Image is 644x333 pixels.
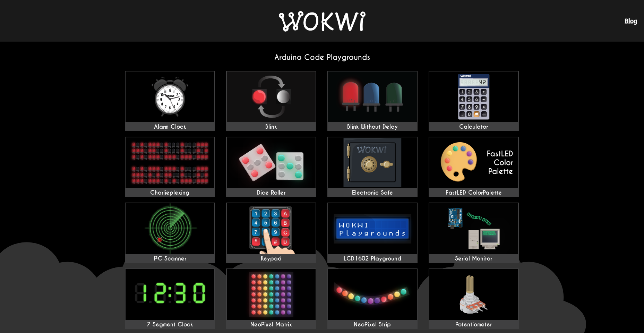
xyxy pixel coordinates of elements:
a: Keypad [226,203,316,263]
img: Blink Without Delay [328,71,417,122]
img: FastLED ColorPalette [429,137,518,188]
div: Electronic Safe [328,189,417,196]
div: Charlieplexing [126,189,214,196]
a: NeoPixel Strip [327,268,418,329]
div: FastLED ColorPalette [429,189,518,196]
img: NeoPixel Matrix [227,269,316,320]
a: LCD1602 Playground [327,203,418,263]
div: Potentiometer [429,321,518,328]
div: 7 Segment Clock [126,321,214,328]
div: Calculator [429,123,518,130]
a: Blog [625,17,637,25]
div: NeoPixel Strip [328,321,417,328]
div: Serial Monitor [429,255,518,262]
div: I²C Scanner [126,255,214,262]
img: Keypad [227,203,316,254]
a: Alarm Clock [125,71,215,131]
a: Electronic Safe [327,137,418,197]
a: Serial Monitor [429,203,519,263]
a: Blink [226,71,316,131]
a: FastLED ColorPalette [429,137,519,197]
a: Dice Roller [226,137,316,197]
img: NeoPixel Strip [328,269,417,320]
img: Calculator [429,71,518,122]
img: 7 Segment Clock [126,269,214,320]
img: Dice Roller [227,137,316,188]
img: Wokwi [279,11,366,32]
h2: Arduino Code Playgrounds [119,53,525,62]
img: Potentiometer [429,269,518,320]
img: Electronic Safe [328,137,417,188]
div: Alarm Clock [126,123,214,130]
a: NeoPixel Matrix [226,268,316,329]
a: 7 Segment Clock [125,268,215,329]
img: Serial Monitor [429,203,518,254]
a: Blink Without Delay [327,71,418,131]
img: Blink [227,71,316,122]
div: LCD1602 Playground [328,255,417,262]
div: Blink Without Delay [328,123,417,130]
img: LCD1602 Playground [328,203,417,254]
a: Charlieplexing [125,137,215,197]
div: Dice Roller [227,189,316,196]
img: I²C Scanner [126,203,214,254]
div: Keypad [227,255,316,262]
div: NeoPixel Matrix [227,321,316,328]
a: Calculator [429,71,519,131]
img: Charlieplexing [126,137,214,188]
a: I²C Scanner [125,203,215,263]
img: Alarm Clock [126,71,214,122]
a: Potentiometer [429,268,519,329]
div: Blink [227,123,316,130]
